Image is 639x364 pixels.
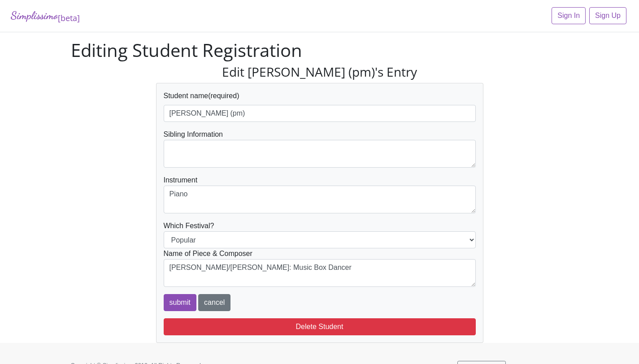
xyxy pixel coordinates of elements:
[71,39,569,61] h1: Editing Student Registration
[198,294,230,311] a: cancel
[164,129,476,168] div: Sibling Information
[58,13,80,23] sub: [beta]
[164,175,476,213] div: Instrument
[11,7,80,25] a: Simplissimo[beta]
[164,186,476,213] textarea: Piano
[156,65,483,80] h3: Edit [PERSON_NAME] (pm)'s Entry
[552,7,586,24] a: Sign In
[164,91,476,311] form: Which Festival?
[589,7,626,24] a: Sign Up
[164,248,476,287] div: Name of Piece & Composer
[164,318,476,335] button: Delete Student
[164,259,476,287] textarea: [PERSON_NAME]/[PERSON_NAME]: Music Box Dancer
[164,91,476,122] div: (required)
[164,294,196,311] input: submit
[164,91,209,101] label: Student name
